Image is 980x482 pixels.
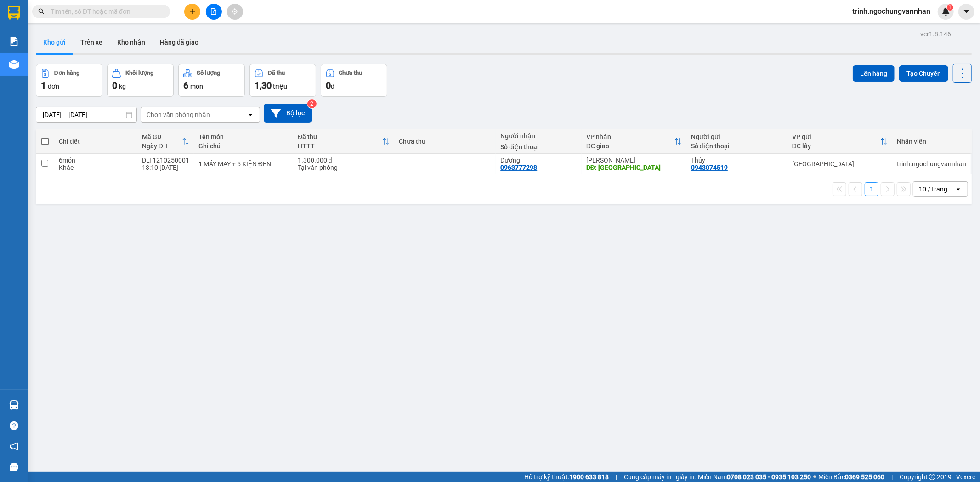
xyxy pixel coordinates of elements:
div: VP nhận [586,133,674,140]
span: trinh.ngochungvannhan [845,6,938,17]
span: copyright [929,474,935,480]
span: Miền Bắc [818,472,884,482]
span: đ [331,83,334,90]
div: trinh.ngochungvannhan [897,160,966,168]
img: icon-new-feature [942,7,950,16]
div: Ghi chú [198,142,289,150]
div: ĐC giao [586,142,674,150]
div: Đơn hàng [54,70,79,76]
div: Số điện thoại [500,143,577,151]
img: solution-icon [9,37,19,46]
span: kg [119,83,126,90]
div: Đã thu [268,70,285,76]
div: ver 1.8.146 [920,29,951,39]
div: Chi tiết [59,138,133,145]
div: DĐ: CẨM XUYÊN [586,164,682,171]
span: | [891,472,893,482]
div: Chưa thu [399,138,492,145]
input: Select a date range. [36,107,136,122]
div: Số lượng [197,70,220,76]
button: aim [227,4,243,20]
span: món [190,83,203,90]
div: VP gửi [792,133,880,140]
div: Mã GD [142,133,182,140]
button: Đơn hàng1đơn [36,64,102,97]
div: HTTT [298,142,382,150]
div: Người gửi [691,133,783,140]
th: Toggle SortBy [582,129,686,154]
strong: 1900 633 818 [569,473,609,481]
div: 13:10 [DATE] [142,164,189,171]
div: Thủy [691,157,783,164]
div: [PERSON_NAME] [586,157,682,164]
th: Toggle SortBy [137,129,194,154]
div: Số điện thoại [691,142,783,150]
div: 0943074519 [691,164,728,171]
input: Tìm tên, số ĐT hoặc mã đơn [51,6,159,17]
div: Khối lượng [125,70,153,76]
div: 10 / trang [919,185,947,194]
button: Trên xe [73,31,110,53]
button: Đã thu1,30 triệu [249,64,316,97]
div: Đã thu [298,133,382,140]
span: aim [232,8,238,15]
span: question-circle [10,421,18,430]
span: plus [189,8,196,15]
span: 6 [183,80,188,91]
button: file-add [206,4,222,20]
span: Hỗ trợ kỹ thuật: [524,472,609,482]
span: caret-down [963,7,971,16]
sup: 2 [307,99,317,108]
span: 1,30 [255,80,272,91]
span: Miền Nam [698,472,811,482]
button: Tạo Chuyến [899,65,948,82]
span: notification [10,442,18,451]
button: Hàng đã giao [153,31,206,53]
div: DLT1210250001 [142,157,189,164]
span: | [616,472,617,482]
img: logo-vxr [8,6,20,20]
span: 1 [948,4,952,11]
th: Toggle SortBy [787,129,892,154]
strong: 0369 525 060 [845,473,884,481]
div: Nhân viên [897,138,966,145]
div: Ngày ĐH [142,142,182,150]
button: Chưa thu0đ [321,64,387,97]
span: triệu [273,83,287,90]
button: Bộ lọc [264,104,312,123]
button: Lên hàng [853,65,895,82]
svg: open [247,111,254,118]
div: [GEOGRAPHIC_DATA] [792,160,888,168]
span: 1 [41,80,46,91]
span: đơn [48,83,59,90]
div: 1.300.000 đ [298,157,390,164]
button: Kho nhận [110,31,153,53]
th: Toggle SortBy [293,129,394,154]
div: Dương [500,157,577,164]
div: Khác [59,164,133,171]
div: Tên món [198,133,289,140]
div: Chưa thu [339,70,363,76]
svg: open [955,185,962,193]
strong: 0708 023 035 - 0935 103 250 [727,473,811,481]
button: plus [184,4,200,20]
div: 0963777298 [500,164,537,171]
span: Cung cấp máy in - giấy in: [624,472,696,482]
span: 0 [112,80,117,91]
span: file-add [210,8,217,15]
div: Chọn văn phòng nhận [147,110,210,119]
div: 1 MÁY MAY + 5 KIỆN ĐEN [198,160,289,168]
button: Khối lượng0kg [107,64,174,97]
img: warehouse-icon [9,60,19,69]
span: message [10,463,18,471]
span: 0 [326,80,331,91]
div: 6 món [59,157,133,164]
sup: 1 [947,4,953,11]
div: ĐC lấy [792,142,880,150]
button: Số lượng6món [178,64,245,97]
div: Người nhận [500,132,577,140]
button: 1 [865,182,878,196]
button: caret-down [958,4,974,20]
span: search [38,8,45,15]
img: warehouse-icon [9,400,19,410]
